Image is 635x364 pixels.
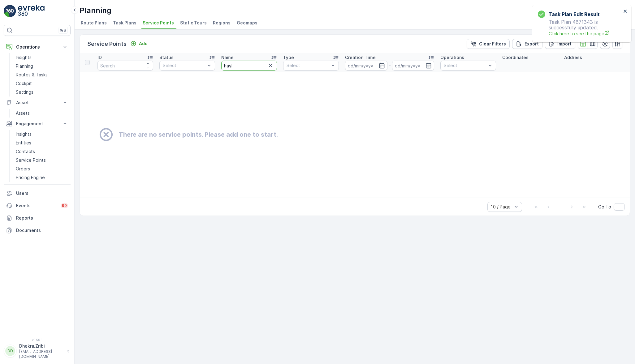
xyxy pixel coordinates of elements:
[16,110,30,116] p: Assets
[16,80,32,87] p: Cockpit
[13,53,71,62] a: Insights
[97,61,153,71] input: Search
[545,39,575,49] button: Import
[16,203,57,209] p: Events
[440,54,464,61] p: Operations
[16,148,35,155] p: Contacts
[16,89,33,95] p: Settings
[62,203,67,208] p: 99
[5,346,15,356] div: DD
[159,54,174,61] p: Status
[113,20,136,26] span: Task Plans
[221,61,277,71] input: Search
[345,54,376,61] p: Creation Time
[502,54,529,61] p: Coordinates
[60,28,66,33] p: ⌘B
[13,130,71,139] a: Insights
[16,54,32,61] p: Insights
[538,19,621,37] p: Task Plan 4871343 is successfully updated.
[16,166,30,172] p: Orders
[479,41,506,47] p: Clear Filters
[4,338,71,342] span: v 1.50.1
[16,227,68,233] p: Documents
[345,61,387,71] input: dd/mm/yyyy
[19,349,64,359] p: [EMAIL_ADDRESS][DOMAIN_NAME]
[564,54,582,61] p: Address
[16,100,58,106] p: Asset
[13,88,71,96] a: Settings
[4,96,71,109] button: Asset
[18,5,45,17] img: logo_light-DOdMpM7g.png
[139,41,148,47] p: Add
[19,343,64,349] p: Dhekra.Zribi
[4,118,71,130] button: Engagement
[4,343,71,359] button: DDDhekra.Zribi[EMAIL_ADDRESS][DOMAIN_NAME]
[163,62,205,69] p: Select
[16,190,68,196] p: Users
[283,54,294,61] p: Type
[16,174,45,181] p: Pricing Engine
[4,41,71,53] button: Operations
[16,44,58,50] p: Operations
[16,215,68,221] p: Reports
[4,224,71,237] a: Documents
[16,140,31,146] p: Entities
[128,40,150,47] button: Add
[13,79,71,88] a: Cockpit
[80,6,111,15] p: Planning
[213,20,231,26] span: Regions
[221,54,234,61] p: Name
[4,5,16,17] img: logo
[557,41,572,47] p: Import
[13,139,71,147] a: Entities
[549,30,621,37] a: Click here to see the page
[4,212,71,224] a: Reports
[13,147,71,156] a: Contacts
[392,61,434,71] input: dd/mm/yyyy
[287,62,329,69] p: Select
[16,131,32,137] p: Insights
[512,39,542,49] button: Export
[16,72,48,78] p: Routes & Tasks
[180,20,207,26] span: Static Tours
[4,199,71,212] a: Events99
[548,11,600,18] h3: Task Plan Edit Result
[13,173,71,182] a: Pricing Engine
[4,187,71,199] a: Users
[598,204,611,210] span: Go To
[389,62,391,69] p: -
[525,41,539,47] p: Export
[16,121,58,127] p: Engagement
[81,20,107,26] span: Route Plans
[97,54,102,61] p: ID
[13,62,71,71] a: Planning
[13,165,71,173] a: Orders
[13,71,71,79] a: Routes & Tasks
[444,62,486,69] p: Select
[237,20,257,26] span: Geomaps
[16,157,46,163] p: Service Points
[143,20,174,26] span: Service Points
[467,39,510,49] button: Clear Filters
[87,40,127,48] p: Service Points
[16,63,33,69] p: Planning
[13,156,71,165] a: Service Points
[623,9,628,15] button: close
[119,130,278,139] h2: There are no service points. Please add one to start.
[13,109,71,118] a: Assets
